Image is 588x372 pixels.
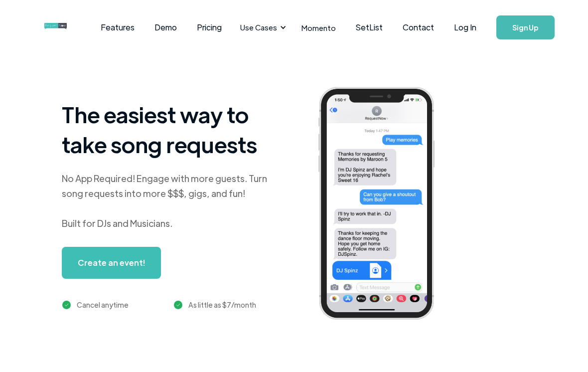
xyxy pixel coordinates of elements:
[346,12,393,43] a: SetList
[62,171,280,231] div: No App Required! Engage with more guests. Turn song requests into more $$$, gigs, and fun! Built ...
[292,13,346,42] a: Momento
[393,12,444,43] a: Contact
[62,99,280,159] h1: The easiest way to take song requests
[145,12,187,43] a: Demo
[174,301,182,309] img: green checkmark
[444,10,486,45] a: Log In
[187,12,232,43] a: Pricing
[62,301,71,309] img: green checkmark
[44,23,86,30] img: requestnow logo
[62,247,161,279] a: Create an event!
[308,81,459,329] img: iphone screenshot
[240,22,277,33] div: Use Cases
[91,12,145,43] a: Features
[44,17,66,37] a: home
[188,299,256,311] div: As little as $7/month
[234,12,289,43] div: Use Cases
[496,15,555,39] a: Sign Up
[77,299,129,311] div: Cancel anytime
